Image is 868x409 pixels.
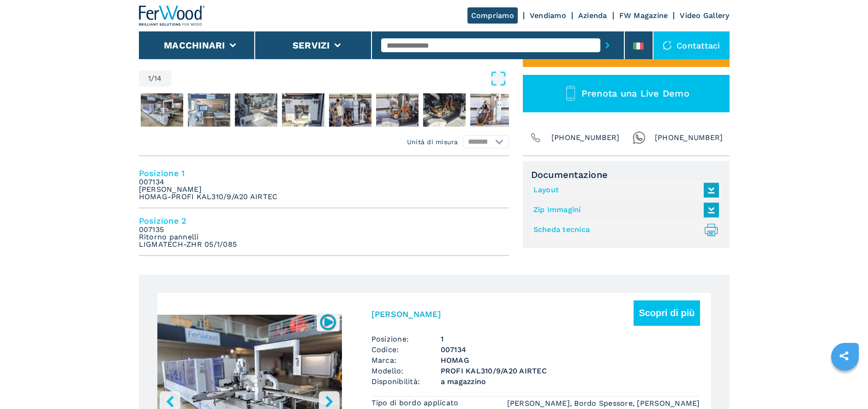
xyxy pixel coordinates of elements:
span: [PHONE_NUMBER] [655,131,723,144]
a: Zip Immagini [533,202,714,218]
span: / [151,75,154,82]
img: Whatsapp [633,131,646,144]
li: Posizione 1 [139,161,509,208]
h3: PROFI KAL310/9/A20 AIRTEC [441,366,700,376]
img: b359cbc3b5b6199240b68aba48152bf1 [235,93,277,127]
p: Tipo di bordo applicato [371,398,461,408]
span: 1 [441,334,700,344]
span: a magazzino [441,376,700,387]
a: Video Gallery [680,11,729,20]
button: Go to Slide 2 [139,92,185,128]
button: Go to Slide 5 [280,92,326,128]
img: 0ee2de74c89aee4cfd451fa369fad6e0 [423,93,466,127]
a: sharethis [832,344,856,367]
h4: Posizione 2 [139,215,509,226]
em: 007135 Ritorno pannelli LIGMATECH-ZHR 05/1/085 [139,226,237,248]
nav: Thumbnail Navigation [139,92,509,128]
a: Compriamo [467,7,518,24]
a: Layout [533,183,714,198]
a: FW Magazine [619,11,668,20]
span: Marca: [371,355,441,366]
button: Go to Slide 8 [421,92,467,128]
a: Scheda tecnica [533,222,714,238]
li: Posizione 2 [139,208,509,256]
span: Codice: [371,344,441,355]
button: Go to Slide 3 [186,92,232,128]
img: Ferwood [139,6,205,26]
span: 14 [154,75,162,82]
button: Open Fullscreen [174,70,507,87]
h3: 007134 [441,344,700,355]
button: Servizi [293,40,330,51]
a: Azienda [578,11,607,20]
button: submit-button [600,35,615,56]
span: Posizione: [371,334,441,344]
button: Go to Slide 9 [468,92,515,128]
button: Go to Slide 4 [233,92,279,128]
button: Macchinari [164,40,225,51]
button: Scopri di più [634,300,700,326]
span: Disponibilità: [371,376,441,387]
em: [PERSON_NAME], Bordo Spessore, [PERSON_NAME] [507,398,700,409]
em: 007134 [PERSON_NAME] HOMAG-PROFI KAL310/9/A20 AIRTEC [139,178,278,201]
h3: [PERSON_NAME] [371,309,441,319]
button: Prenota una Live Demo [523,75,730,112]
img: f5da69a367d0bcb7903c4246859da766 [329,93,371,127]
button: Go to Slide 7 [374,92,420,128]
span: 1 [148,75,151,82]
span: Documentazione [531,169,721,180]
span: Prenota una Live Demo [581,88,689,99]
h4: Posizione 1 [139,168,509,178]
img: 40bbd29177aa070d7bdb7b8efd33f6e7 [188,93,230,127]
img: a578c34bb9285c223cb12be27bc2b56c [376,93,419,127]
img: 395f564d72257e0f6393919704133c14 [470,93,513,127]
span: [PHONE_NUMBER] [551,131,620,144]
div: Contattaci [653,31,730,59]
h3: HOMAG [441,355,700,366]
img: Phone [529,131,542,144]
img: Contattaci [663,41,672,50]
button: Go to Slide 6 [327,92,373,128]
span: Modello: [371,366,441,376]
img: d230f2118db60edc783572515850761e [282,93,324,127]
em: Unità di misura [407,137,458,147]
a: Vendiamo [530,11,566,20]
iframe: Chat [829,367,861,402]
img: 007134 [319,313,337,331]
img: 7d7250f1195ce9e21b6d22e5ad5c72a1 [141,93,183,127]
